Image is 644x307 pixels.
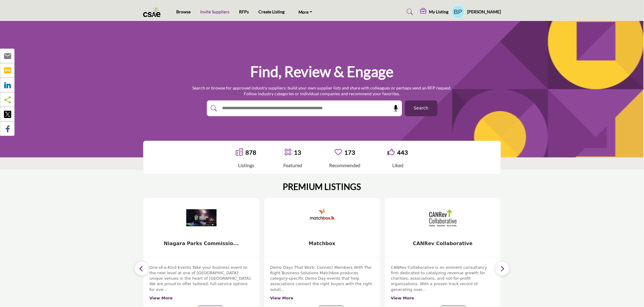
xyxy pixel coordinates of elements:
div: CANRev Collaborative is an eminent consultancy firm dedicated to catalyzing revenue growth for ch... [391,265,495,301]
h5: [PERSON_NAME] [467,9,501,15]
div: My Listing [420,8,448,15]
a: 878 [246,149,257,156]
img: CANRev Collaborative [428,203,458,233]
a: Go to Featured [285,148,292,157]
span: Search [414,105,428,111]
a: Create Listing [258,9,285,14]
a: Matchbox [309,241,335,246]
a: 443 [397,149,408,156]
a: View More [270,296,294,300]
a: Search [401,7,417,17]
a: View More [391,296,414,300]
div: One-of-a-Kind Events Take your business event to the next level at one of [GEOGRAPHIC_DATA]’ uniq... [150,265,253,301]
div: Recommended [329,162,360,169]
div: Featured [284,162,302,169]
a: Niagara Parks Commissio... [164,241,239,246]
a: RFPs [239,9,249,14]
a: More [294,8,317,16]
a: View More [150,296,173,300]
h1: Find, Review & Engage [251,62,394,81]
h2: PREMIUM LISTINGS [283,182,361,192]
div: Liked [387,162,408,169]
a: Invite Suppliers [200,9,229,14]
img: Niagara Parks Commissio... [186,203,217,233]
a: Browse [176,9,191,14]
div: Demo Days That Work: Connect Members With The Right Business Solutions Matchbox produces category... [270,265,374,301]
a: CANRev Collaborative [413,241,473,246]
div: Listings [236,162,257,169]
h5: My Listing [429,9,448,15]
i: Go to Liked [387,148,395,156]
a: 173 [344,149,355,156]
a: 13 [294,149,302,156]
img: Matchbox [307,203,337,233]
a: Go to Recommended [335,148,342,157]
button: Show hide supplier dropdown [451,5,465,19]
img: Site Logo [143,7,164,17]
button: Search [405,100,437,116]
p: Search or browse for approved industry suppliers; build your own supplier lists and share with co... [193,85,452,97]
